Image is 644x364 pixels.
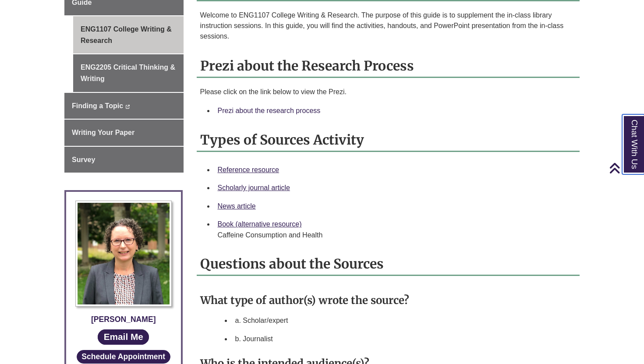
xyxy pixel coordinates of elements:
[197,129,580,152] h2: Types of Sources Activity
[218,184,290,191] a: Scholarly journal article
[77,350,170,364] button: Schedule Appointment
[64,120,184,146] a: Writing Your Paper
[72,102,123,110] span: Finding a Topic
[232,311,577,330] li: a. Scholar/expert
[64,147,184,173] a: Survey
[200,10,577,42] p: Welcome to ENG1107 College Writing & Research. The purpose of this guide is to supplement the in-...
[218,220,302,228] a: Book (alternative resource)
[125,105,130,109] i: This link opens in a new window
[73,54,184,92] a: ENG2205 Critical Thinking & Writing
[200,293,409,307] strong: What type of author(s) wrote the source?
[72,156,95,163] span: Survey
[73,16,184,53] a: ENG1107 College Writing & Research
[200,87,577,97] p: Please click on the link below to view the Prezi.
[98,329,149,345] a: Email Me
[609,162,642,174] a: Back to Top
[218,107,321,114] a: Prezi about the research process
[75,201,172,306] img: Profile Photo
[72,129,134,136] span: Writing Your Paper
[218,166,280,173] a: Reference resource
[73,201,174,325] a: Profile Photo [PERSON_NAME]
[197,55,580,78] h2: Prezi about the Research Process
[218,230,573,240] div: Caffeine Consumption and Health
[197,253,580,276] h2: Questions about the Sources
[218,202,256,210] a: News article
[232,330,577,348] li: b. Journalist
[73,313,174,325] div: [PERSON_NAME]
[64,93,184,119] a: Finding a Topic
